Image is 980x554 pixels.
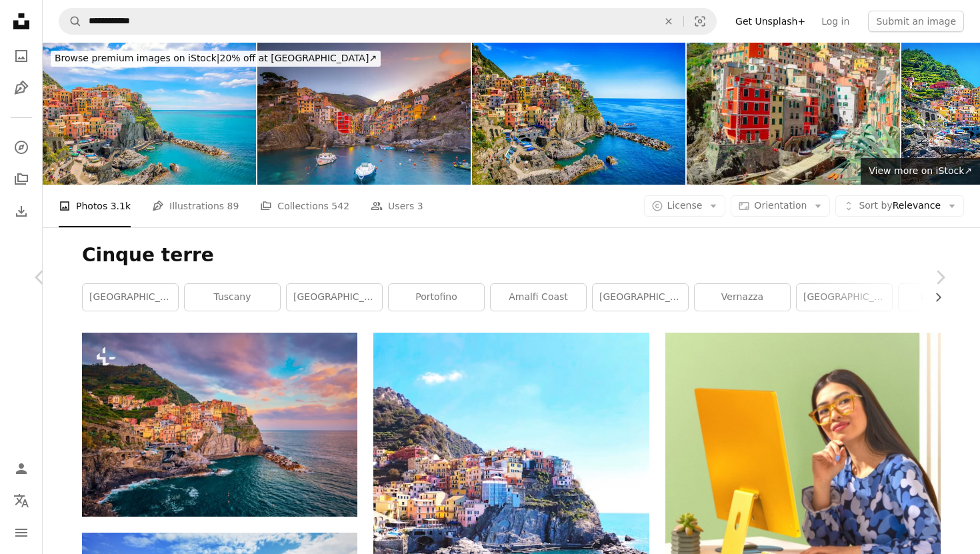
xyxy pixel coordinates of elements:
[861,158,980,185] a: View more on iStock↗
[8,166,35,193] a: Collections
[8,75,35,101] a: Illustrations
[257,43,471,185] img: Colorful cityscape of buildings over Mediterranean sea, Europe, Cinque Terre in Italy
[731,195,830,217] button: Orientation
[82,418,357,430] a: Manarola village popular european italian tourist destination in Cinque Terre National Park UNESC...
[472,43,685,185] img: Cliff color houses in Manarola Cinque Terre, Italy
[667,200,703,211] span: License
[8,134,35,161] a: Explore
[331,199,349,213] span: 542
[185,284,280,311] a: tuscany
[8,519,35,546] button: Menu
[754,200,807,211] span: Orientation
[797,284,892,311] a: [GEOGRAPHIC_DATA]
[835,195,964,217] button: Sort byRelevance
[287,284,382,311] a: [GEOGRAPHIC_DATA]
[43,43,256,185] img: Colorful Cliffside Houses in Manarola, Cinque Terre, Italy
[868,11,964,32] button: Submit an image
[371,185,423,227] a: Users 3
[55,53,219,63] span: Browse premium images on iStock |
[8,43,35,69] a: Photos
[695,284,790,311] a: vernazza
[59,9,82,34] button: Search Unsplash
[687,43,900,185] img: Colorful landscape view of Riomaggiore on a sunny summer day in Cinque Terre, Liguria, Italia
[727,11,813,32] a: Get Unsplash+
[82,243,941,267] h1: Cinque terre
[152,185,239,227] a: Illustrations 89
[654,9,683,34] button: Clear
[593,284,688,311] a: [GEOGRAPHIC_DATA]
[8,455,35,482] a: Log in / Sign up
[373,510,649,522] a: houses on mountain beside sea during daytime
[83,284,178,311] a: [GEOGRAPHIC_DATA]
[55,53,377,63] span: 20% off at [GEOGRAPHIC_DATA] ↗
[491,284,586,311] a: amalfi coast
[260,185,349,227] a: Collections 542
[389,284,484,311] a: portofino
[59,8,717,35] form: Find visuals sitewide
[8,198,35,225] a: Download History
[859,199,941,213] span: Relevance
[869,165,972,176] span: View more on iStock ↗
[859,200,892,211] span: Sort by
[227,199,239,213] span: 89
[82,333,357,516] img: Manarola village popular european italian tourist destination in Cinque Terre National Park UNESC...
[8,487,35,514] button: Language
[644,195,726,217] button: License
[900,213,980,341] a: Next
[43,43,389,75] a: Browse premium images on iStock|20% off at [GEOGRAPHIC_DATA]↗
[417,199,423,213] span: 3
[684,9,716,34] button: Visual search
[813,11,857,32] a: Log in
